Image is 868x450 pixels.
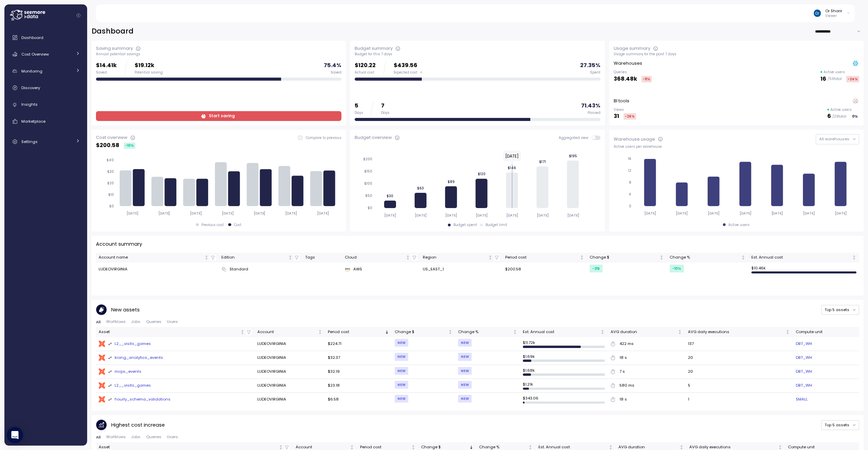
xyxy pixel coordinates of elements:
[219,253,303,263] th: EditionNot sorted
[395,367,408,375] div: NEW
[614,75,637,84] p: 368.48k
[230,266,248,272] span: Standard
[614,144,859,149] div: Active users per warehouse
[688,329,785,335] div: AVG daily executions
[448,180,455,184] tspan: $89
[796,383,812,389] a: DBT_WH
[325,337,392,351] td: $224.71
[778,445,783,450] div: Not sorted
[614,60,642,67] p: Warehouses
[458,339,472,347] div: NEW
[685,327,793,337] th: AVG daily executionsNot sorted
[331,70,341,75] div: Saved
[508,166,516,170] tspan: $146
[796,329,856,335] div: Compute unit
[476,213,488,218] tspan: [DATE]
[537,213,549,218] tspan: [DATE]
[486,223,507,227] div: Budget limit
[131,320,140,324] span: Jobs
[821,75,826,84] p: 16
[99,254,203,261] div: Account name
[345,254,405,261] div: Cloud
[458,367,472,375] div: NEW
[395,353,408,361] div: NEW
[96,111,341,121] a: Start saving
[846,76,859,82] div: -24 %
[21,52,49,57] span: Cost Overview
[785,330,790,334] div: Not sorted
[96,52,341,57] div: Annual potential savings
[667,253,749,263] th: Change %Not sorted
[803,211,815,216] tspan: [DATE]
[458,329,512,335] div: Change %
[108,341,151,347] div: L2__visits_games
[581,101,600,110] p: 71.43 %
[96,45,133,52] div: Saving summary
[685,393,793,406] td: 1
[685,351,793,365] td: 20
[325,327,392,337] th: Period costSorted descending
[608,327,685,337] th: AVG durationNot sorted
[190,211,202,216] tspan: [DATE]
[614,70,652,75] p: Queries
[7,115,84,128] a: Marketplace
[106,320,126,324] span: Worfklows
[741,255,746,260] div: Not sorted
[520,337,608,351] td: $ 11.72k
[611,329,677,335] div: AVG duration
[629,192,631,197] tspan: 4
[520,365,608,379] td: $ 1.68k
[685,365,793,379] td: 20
[502,253,587,263] th: Period costNot sorted
[395,339,408,347] div: NEW
[364,169,372,173] tspan: $150
[99,368,252,375] a: mcps_events
[96,141,119,150] p: $ 200.58
[96,70,117,75] div: Saved
[255,393,325,406] td: LUDEOVIRGINIA
[7,135,84,148] a: Settings
[740,211,752,216] tspan: [DATE]
[345,266,417,272] div: AWS
[21,102,38,107] span: Insights
[278,445,283,450] div: Not sorted
[619,355,627,361] div: 18 s
[288,255,293,260] div: Not sorted
[600,330,605,334] div: Not sorted
[342,253,420,263] th: CloudNot sorted
[821,420,859,430] button: Top 5 assets
[7,31,84,44] a: Dashboard
[796,396,808,403] a: SMALL
[828,77,842,81] p: / 59 total
[363,157,372,161] tspan: $200
[852,255,856,260] div: Not sorted
[614,107,636,112] p: Views
[619,396,627,403] div: 18 s
[520,327,608,337] th: Est. Annual costNot sorted
[851,113,859,120] div: 0 %
[394,61,422,70] p: $439.56
[99,396,252,403] a: hourly_schema_validations
[108,355,163,361] div: krang_analytics_events
[830,107,852,112] p: Active users
[448,330,453,334] div: Not sorted
[458,395,472,403] div: NEW
[659,255,664,260] div: Not sorted
[364,181,372,186] tspan: $100
[21,119,45,124] span: Marketplace
[395,395,408,403] div: NEW
[628,168,631,173] tspan: 12
[415,213,427,218] tspan: [DATE]
[825,8,842,14] div: Or Sharir
[749,263,859,276] td: $ 10.46k
[109,204,114,208] tspan: $0
[505,254,578,261] div: Period cost
[445,213,457,218] tspan: [DATE]
[355,61,376,70] p: $120.22
[394,70,417,75] span: Expected cost
[629,180,631,185] tspan: 8
[579,255,584,260] div: Not sorted
[458,353,472,361] div: NEW
[257,329,317,335] div: Account
[420,263,502,276] td: US_EAST_1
